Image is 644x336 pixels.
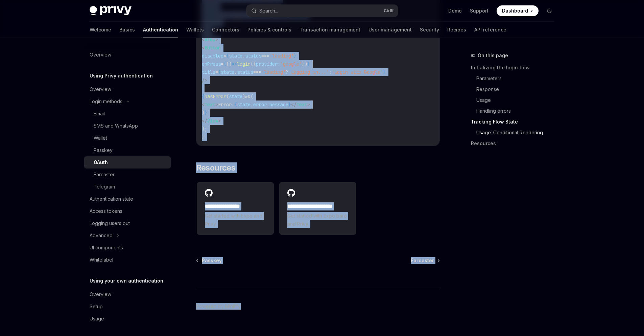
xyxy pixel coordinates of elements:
[84,254,171,266] a: Whitelabel
[90,303,103,311] div: Setup
[237,69,253,75] span: status
[300,22,360,38] a: Transaction management
[329,69,332,75] span: :
[368,22,412,38] a: User management
[411,257,439,264] a: Farcaster
[119,22,135,38] a: Basics
[84,83,171,95] a: Overview
[287,212,348,228] span: Get started with Expo bare and Privy.
[251,93,253,99] span: (
[447,22,466,38] a: Recipes
[251,61,256,67] span: ({
[94,183,115,191] div: Telegram
[90,51,111,59] div: Overview
[202,134,205,140] span: }
[296,102,307,108] span: Text
[251,102,253,108] span: .
[84,217,171,229] a: Logging users out
[448,7,462,14] a: Demo
[90,97,122,106] div: Login methods
[94,146,113,154] div: Passkey
[84,49,171,61] a: Overview
[215,69,218,75] span: =
[307,61,310,67] span: }
[502,7,528,14] span: Dashboard
[291,102,296,108] span: </
[94,134,107,142] div: Wallet
[84,193,171,205] a: Authentication state
[90,6,132,16] img: dark logo
[247,22,291,38] a: Policies & controls
[269,53,294,59] span: 'loading'
[215,102,218,108] span: >
[288,102,291,108] span: }
[84,313,171,325] a: Usage
[470,7,488,14] a: Support
[205,37,215,43] span: View
[476,106,560,116] a: Handling errors
[420,22,439,38] a: Security
[202,110,205,116] span: )
[384,8,394,14] span: Ctrl K
[232,61,237,67] span: =>
[474,22,506,38] a: API reference
[90,22,111,38] a: Welcome
[84,300,171,313] a: Setup
[202,77,207,83] span: />
[202,53,223,59] span: disabled
[476,73,560,84] a: Parameters
[471,62,560,73] a: Initializing the login flow
[544,5,555,16] button: Toggle dark mode
[90,256,113,264] div: Whitelabel
[245,93,251,99] span: &&
[94,158,108,166] div: OAuth
[286,69,288,75] span: ?
[90,195,133,203] div: Authentication state
[478,51,508,60] span: On this page
[226,61,232,67] span: ()
[84,205,171,217] a: Access tokens
[215,37,218,43] span: >
[205,110,207,116] span: }
[202,102,205,108] span: <
[202,45,205,51] span: <
[226,53,229,59] span: {
[205,212,266,228] span: Get started with Expo and Privy.
[253,69,261,75] span: ===
[383,69,386,75] span: }
[212,22,239,38] a: Connectors
[84,181,171,193] a: Telegram
[269,102,288,108] span: message
[302,61,307,67] span: })
[237,102,251,108] span: state
[202,61,221,67] span: onPress
[196,303,241,310] a: Powered by Mintlify
[90,290,111,298] div: Overview
[84,108,171,120] a: Email
[84,169,171,181] a: Farcaster
[84,132,171,144] a: Wallet
[84,156,171,169] a: OAuth
[294,53,296,59] span: }
[267,102,269,108] span: .
[84,288,171,300] a: Overview
[411,257,434,264] span: Farcaster
[253,102,267,108] span: error
[226,93,229,99] span: (
[90,277,163,285] h5: Using your own authentication
[90,244,123,252] div: UI components
[197,257,222,264] a: Passkey
[207,118,218,124] span: View
[223,53,226,59] span: =
[223,61,226,67] span: {
[94,171,115,179] div: Farcaster
[242,53,245,59] span: .
[90,72,153,80] h5: Using Privy authentication
[237,61,251,67] span: login
[205,45,221,51] span: Button
[202,69,215,75] span: title
[471,138,560,149] a: Resources
[261,53,269,59] span: ===
[202,126,207,132] span: );
[280,61,302,67] span: 'google'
